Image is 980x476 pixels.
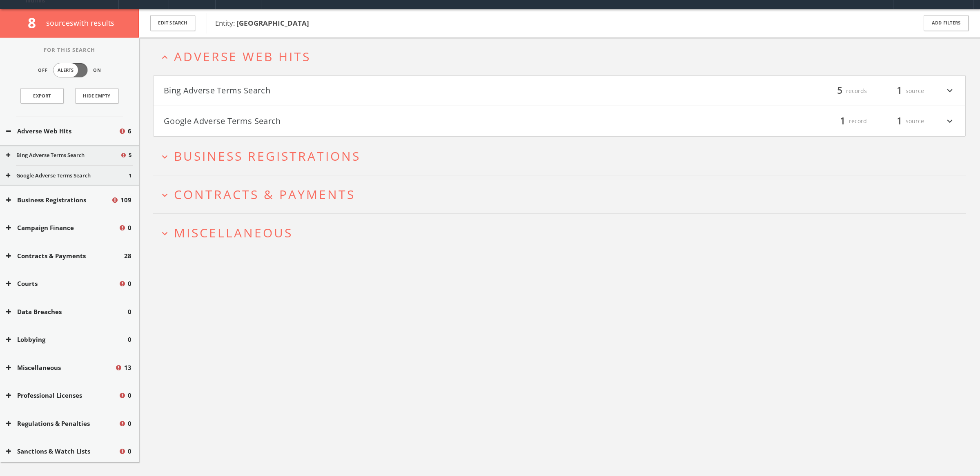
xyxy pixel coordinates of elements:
button: Adverse Web Hits [6,126,118,136]
div: source [875,84,924,98]
span: 8 [28,13,43,32]
span: 0 [128,223,131,232]
span: 5 [833,84,846,98]
button: Regulations & Penalties [6,419,118,428]
button: Bing Adverse Terms Search [164,84,559,98]
span: For This Search [38,46,101,54]
span: 0 [128,391,131,400]
button: Miscellaneous [6,363,115,372]
span: 5 [129,151,131,159]
span: 6 [128,126,131,136]
span: 13 [124,363,131,372]
button: Data Breaches [6,307,128,317]
span: 0 [128,279,131,288]
b: [GEOGRAPHIC_DATA] [236,18,309,28]
button: Add Filters [924,15,969,31]
i: expand_more [944,114,955,128]
i: expand_more [159,228,170,239]
span: 1 [129,172,131,180]
span: Entity: [215,18,309,28]
span: 0 [128,307,131,317]
i: expand_more [159,190,170,201]
span: 0 [128,447,131,456]
button: Professional Licenses [6,391,118,400]
span: source s with results [46,18,115,28]
span: Business Registrations [174,148,361,164]
span: Miscellaneous [174,224,293,241]
button: Business Registrations [6,195,111,205]
span: 0 [128,419,131,428]
span: 0 [128,335,131,344]
button: expand_lessAdverse Web Hits [159,50,966,63]
button: expand_moreMiscellaneous [159,226,966,239]
button: Bing Adverse Terms Search [6,151,120,159]
span: Adverse Web Hits [174,48,311,65]
button: Google Adverse Terms Search [164,114,559,128]
i: expand_less [159,52,170,63]
span: 109 [120,195,131,205]
button: Courts [6,279,118,288]
div: record [818,114,867,128]
a: Export [20,88,64,104]
span: Contracts & Payments [174,186,355,203]
button: Campaign Finance [6,223,118,232]
button: Hide Empty [75,88,118,104]
span: Off [38,67,48,74]
div: source [875,114,924,128]
i: expand_more [159,151,170,162]
span: 1 [836,114,849,128]
span: 28 [124,251,131,261]
span: 1 [893,114,906,128]
button: Sanctions & Watch Lists [6,447,118,456]
button: expand_moreContracts & Payments [159,188,966,201]
button: Lobbying [6,335,128,344]
span: 1 [893,84,906,98]
button: expand_moreBusiness Registrations [159,149,966,163]
button: Contracts & Payments [6,251,124,261]
i: expand_more [944,84,955,98]
div: records [818,84,867,98]
span: On [93,67,101,74]
button: Google Adverse Terms Search [6,172,129,180]
button: Edit Search [150,15,195,31]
